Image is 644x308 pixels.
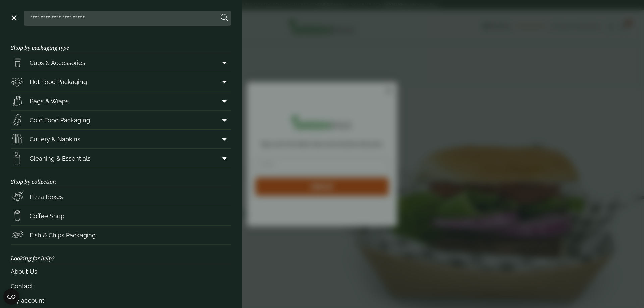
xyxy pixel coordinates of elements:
[11,56,24,69] img: PintNhalf_cup.svg
[11,113,24,127] img: Sandwich_box.svg
[11,190,24,203] img: Pizza_boxes.svg
[11,75,24,88] img: Deli_box.svg
[11,168,231,187] h3: Shop by collection
[30,135,80,144] span: Cutlery & Napkins
[11,187,231,206] a: Pizza Boxes
[11,111,231,129] a: Cold Food Packaging
[11,34,231,53] h3: Shop by packaging type
[11,130,231,148] a: Cutlery & Napkins
[30,211,64,221] span: Coffee Shop
[11,209,24,223] img: HotDrink_paperCup.svg
[11,226,231,244] a: Fish & Chips Packaging
[11,228,24,242] img: FishNchip_box.svg
[30,77,87,86] span: Hot Food Packaging
[3,289,19,305] button: Open CMP widget
[30,192,63,201] span: Pizza Boxes
[30,97,69,106] span: Bags & Wraps
[11,245,231,264] h3: Looking for help?
[11,279,231,293] a: Contact
[11,264,231,279] a: About Us
[11,151,24,165] img: open-wipe.svg
[11,53,231,72] a: Cups & Accessories
[11,293,231,308] a: My account
[30,154,91,163] span: Cleaning & Essentials
[11,149,231,168] a: Cleaning & Essentials
[11,132,24,146] img: Cutlery.svg
[30,58,85,67] span: Cups & Accessories
[11,206,231,225] a: Coffee Shop
[11,72,231,91] a: Hot Food Packaging
[30,231,96,240] span: Fish & Chips Packaging
[11,91,231,110] a: Bags & Wraps
[11,94,24,108] img: Paper_carriers.svg
[30,116,90,125] span: Cold Food Packaging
